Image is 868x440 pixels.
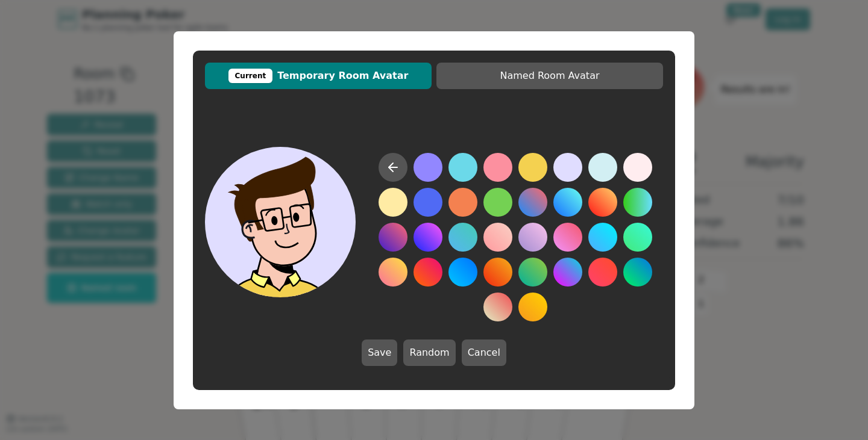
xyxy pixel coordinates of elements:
div: Current [228,69,273,83]
button: Named Room Avatar [436,63,663,89]
button: Random [403,339,455,366]
span: Temporary Room Avatar [211,69,426,83]
span: Named Room Avatar [442,69,657,83]
button: CurrentTemporary Room Avatar [205,63,432,89]
button: Save [362,339,397,366]
button: Cancel [462,339,506,366]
